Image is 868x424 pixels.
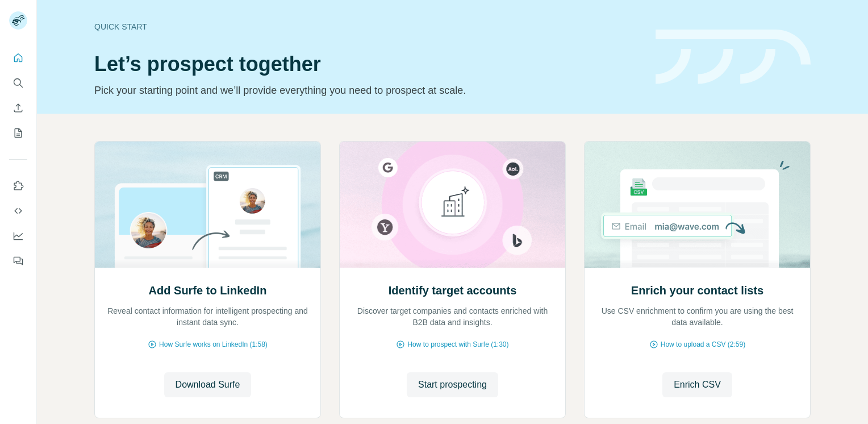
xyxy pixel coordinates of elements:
span: How Surfe works on LinkedIn (1:58) [159,339,268,350]
button: Start prospecting [407,372,498,397]
button: My lists [9,123,27,143]
p: Use CSV enrichment to confirm you are using the best data available. [596,305,799,328]
button: Dashboard [9,226,27,246]
h2: Identify target accounts [389,282,517,298]
img: banner [656,30,811,85]
button: Use Surfe API [9,201,27,221]
p: Pick your starting point and we’ll provide everything you need to prospect at scale. [94,82,642,98]
p: Discover target companies and contacts enriched with B2B data and insights. [351,305,554,328]
img: Add Surfe to LinkedIn [94,142,321,268]
p: Reveal contact information for intelligent prospecting and instant data sync. [106,305,309,328]
button: Enrich CSV [662,372,732,397]
span: Enrich CSV [674,378,721,392]
img: Enrich your contact lists [584,142,811,268]
img: Identify target accounts [339,142,566,268]
span: Download Surfe [176,378,240,392]
button: Enrich CSV [9,98,27,118]
h2: Enrich your contact lists [631,282,763,298]
button: Use Surfe on LinkedIn [9,176,27,196]
span: How to upload a CSV (2:59) [661,339,745,350]
h1: Let’s prospect together [94,53,642,76]
button: Quick start [9,48,27,68]
span: Start prospecting [418,378,487,392]
div: Quick start [94,21,642,32]
h2: Add Surfe to LinkedIn [149,282,267,298]
button: Search [9,73,27,93]
span: How to prospect with Surfe (1:30) [407,339,508,350]
button: Feedback [9,251,27,271]
button: Download Surfe [164,372,252,397]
